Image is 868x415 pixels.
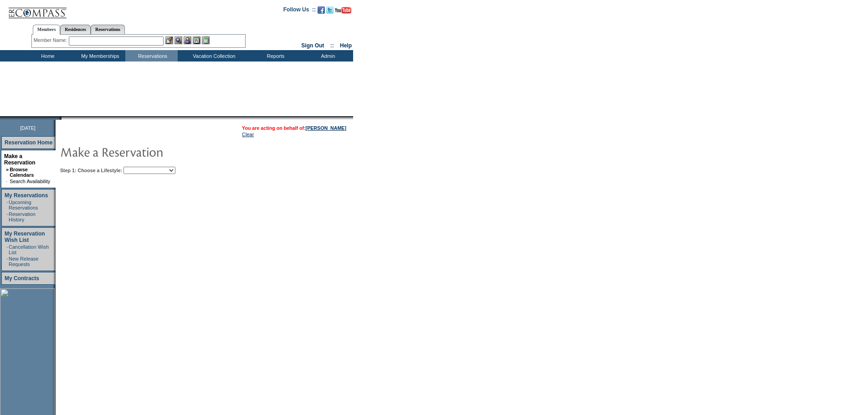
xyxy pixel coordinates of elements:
a: My Reservations [5,192,48,199]
a: Subscribe to our YouTube Channel [335,9,351,15]
a: Sign Out [301,42,324,49]
img: Follow us on Twitter [326,6,334,14]
a: New Release Requests [9,256,38,267]
td: · [6,179,9,184]
a: Clear [242,132,254,137]
a: Upcoming Reservations [9,200,38,210]
a: Browse Calendars [10,167,34,178]
span: :: [330,42,334,49]
img: promoShadowLeftCorner.gif [58,116,62,120]
td: My Memberships [73,50,125,61]
b: » [6,167,9,172]
a: Become our fan on Facebook [318,9,325,15]
img: View [175,36,182,44]
a: Follow us on Twitter [326,9,334,15]
a: My Reservation Wish List [5,231,45,243]
td: · [6,244,8,255]
span: You are acting on behalf of: [242,125,346,131]
a: Reservation Home [5,139,52,146]
img: Reservations [193,36,200,44]
a: Reservation History [9,211,36,222]
a: Reservations [91,25,125,34]
td: Reports [248,50,301,61]
div: Member Name: [34,36,69,44]
a: Help [340,42,352,49]
a: My Contracts [5,275,39,282]
td: Home [21,50,73,61]
img: b_calculator.gif [202,36,210,44]
a: Make a Reservation [4,153,36,166]
a: Members [33,25,61,35]
td: Follow Us :: [283,5,316,16]
td: Admin [301,50,353,61]
a: Residences [60,25,91,34]
img: Subscribe to our YouTube Channel [335,7,351,14]
a: Cancellation Wish List [9,244,49,255]
img: pgTtlMakeReservation.gif [60,143,242,161]
span: [DATE] [20,125,36,131]
a: [PERSON_NAME] [306,125,346,131]
a: Search Availability [10,179,50,184]
img: blank.gif [62,116,62,120]
td: Vacation Collection [178,50,248,61]
b: Step 1: Choose a Lifestyle: [60,168,122,173]
img: Become our fan on Facebook [318,6,325,14]
img: Impersonate [184,36,191,44]
td: · [6,200,8,210]
td: · [6,256,8,267]
td: Reservations [125,50,178,61]
td: · [6,211,8,222]
img: b_edit.gif [165,36,173,44]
